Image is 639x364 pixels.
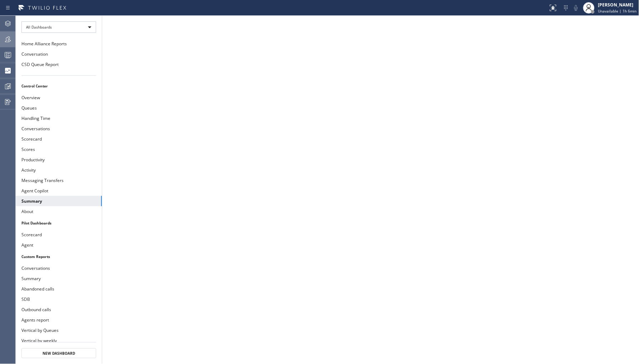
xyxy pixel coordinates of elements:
[16,240,102,250] button: Agent
[16,92,102,103] button: Overview
[16,144,102,155] button: Scores
[16,49,102,59] button: Conversation
[16,304,102,315] button: Outbound calls
[16,39,102,49] button: Home Alliance Reports
[16,294,102,304] button: SDB
[16,113,102,123] button: Handling Time
[16,218,102,228] li: Pilot Dashboards
[16,59,102,70] button: CSD Queue Report
[16,315,102,325] button: Agents report
[16,165,102,175] button: Activity
[16,325,102,335] button: Vertical by Queues
[16,123,102,134] button: Conversations
[21,348,96,358] button: New Dashboard
[16,263,102,273] button: Conversations
[16,206,102,217] button: About
[16,175,102,186] button: Messaging Transfers
[571,3,581,13] button: Mute
[16,134,102,144] button: Scorecard
[16,335,102,346] button: Vertical by weekly
[16,273,102,284] button: Summary
[16,155,102,165] button: Productivity
[16,196,102,206] button: Summary
[21,21,96,33] div: All Dashboards
[598,2,637,8] div: [PERSON_NAME]
[598,9,637,14] span: Unavailable | 1h 6min
[16,103,102,113] button: Queues
[16,186,102,196] button: Agent Copilot
[16,284,102,294] button: Abandoned calls
[102,16,639,364] iframe: dashboard_9f6bb337dffe
[16,81,102,91] li: Control Center
[16,229,102,240] button: Scorecard
[16,252,102,261] li: Custom Reports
